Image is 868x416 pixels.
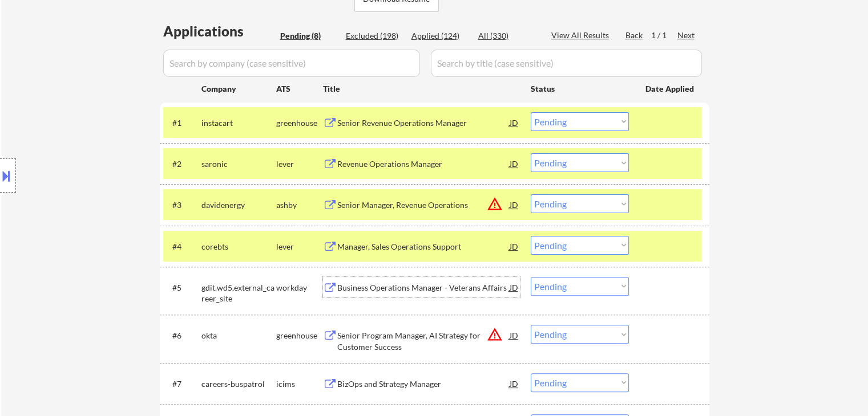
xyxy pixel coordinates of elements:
div: davidenergy [201,199,276,211]
div: Manager, Sales Operations Support [337,241,510,252]
div: Title [323,83,520,95]
div: ATS [276,83,323,95]
div: #6 [172,330,192,341]
div: okta [201,330,276,341]
div: Excluded (198) [346,30,403,42]
div: Applications [163,25,276,38]
div: 1 / 1 [651,30,677,41]
div: Senior Revenue Operations Manager [337,117,510,129]
div: workday [276,282,323,293]
div: lever [276,241,323,252]
div: corebts [201,241,276,252]
div: icims [276,378,323,390]
div: JD [508,153,520,174]
div: greenhouse [276,117,323,129]
div: #5 [172,282,192,293]
div: gdit.wd5.external_career_site [201,282,276,304]
div: Senior Program Manager, AI Strategy for Customer Success [337,330,510,352]
div: Revenue Operations Manager [337,158,510,170]
div: View All Results [551,30,612,41]
div: greenhouse [276,330,323,341]
input: Search by company (case sensitive) [163,50,420,77]
div: Next [677,30,696,41]
div: Date Applied [645,83,696,95]
div: JD [508,277,520,297]
div: careers-buspatrol [201,378,276,390]
div: Status [531,78,629,99]
button: warning_amber [487,196,503,212]
div: Business Operations Manager - Veterans Affairs [337,282,510,293]
div: BizOps and Strategy Manager [337,378,510,390]
div: saronic [201,158,276,170]
div: JD [508,112,520,133]
div: JD [508,325,520,345]
div: #7 [172,378,192,390]
div: Back [625,30,644,41]
div: ashby [276,199,323,211]
div: lever [276,158,323,170]
div: JD [508,373,520,394]
div: Company [201,83,276,95]
div: JD [508,194,520,215]
button: warning_amber [487,327,503,342]
input: Search by title (case sensitive) [431,50,702,77]
div: instacart [201,117,276,129]
div: Senior Manager, Revenue Operations [337,199,510,211]
div: Applied (124) [411,30,469,42]
div: All (330) [478,30,535,42]
div: Pending (8) [280,30,337,42]
div: JD [508,236,520,256]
